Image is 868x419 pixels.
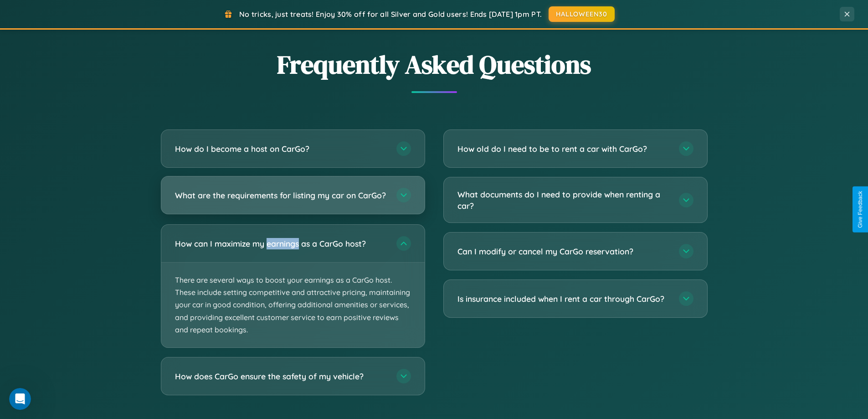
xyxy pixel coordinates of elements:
div: Give Feedback [857,191,863,228]
p: There are several ways to boost your earnings as a CarGo host. These include setting competitive ... [161,263,425,347]
h3: What documents do I need to provide when renting a car? [457,189,670,211]
iframe: Intercom live chat [9,388,31,410]
h2: Frequently Asked Questions [161,47,708,82]
h3: How can I maximize my earnings as a CarGo host? [175,238,387,249]
span: No tricks, just treats! Enjoy 30% off for all Silver and Gold users! Ends [DATE] 1pm PT. [239,10,542,19]
h3: Can I modify or cancel my CarGo reservation? [457,246,670,257]
h3: How does CarGo ensure the safety of my vehicle? [175,371,387,382]
h3: What are the requirements for listing my car on CarGo? [175,190,387,201]
h3: Is insurance included when I rent a car through CarGo? [457,293,670,305]
button: HALLOWEEN30 [549,6,615,22]
h3: How do I become a host on CarGo? [175,143,387,155]
h3: How old do I need to be to rent a car with CarGo? [457,143,670,155]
